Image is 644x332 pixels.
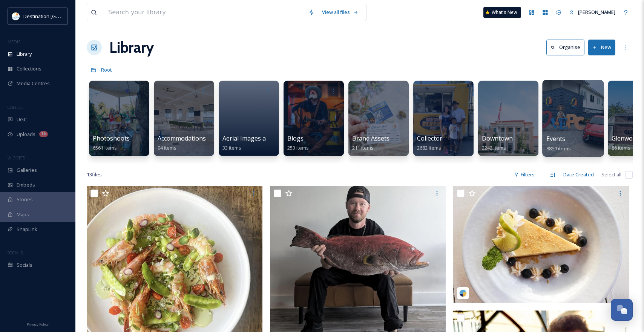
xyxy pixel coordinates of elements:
[17,65,41,72] span: Collections
[158,134,206,142] span: Accommodations
[17,196,33,203] span: Stories
[287,144,309,151] span: 253 items
[546,40,588,55] a: Organise
[17,116,27,123] span: UGC
[483,7,521,18] a: What's New
[318,5,362,20] a: View all files
[27,319,49,328] a: Privacy Policy
[17,226,37,233] span: SnapLink
[101,65,112,74] a: Root
[482,134,513,142] span: Downtown
[222,135,290,151] a: Aerial Images and Video33 items
[93,144,117,151] span: 6561 items
[12,12,20,20] img: download.png
[8,104,24,110] span: COLLECT
[17,131,35,138] span: Uploads
[17,211,29,218] span: Maps
[27,322,49,327] span: Privacy Policy
[17,262,32,269] span: Socials
[546,40,584,55] button: Organise
[93,134,130,142] span: Photoshoots
[352,134,389,142] span: Brand Assets
[222,144,241,151] span: 33 items
[560,167,598,182] div: Date Created
[612,134,640,142] span: Glenwood
[588,40,615,55] button: New
[8,250,23,256] span: SOCIALS
[453,186,629,303] img: harrisonskitchenandbar-18431134801078157.jpeg
[459,289,467,297] img: snapsea-logo.png
[17,80,50,87] span: Media Centres
[222,134,290,142] span: Aerial Images and Video
[287,134,304,142] span: Blogs
[612,144,630,151] span: 86 items
[352,135,389,151] a: Brand Assets211 items
[546,145,571,151] span: 8859 items
[109,36,154,59] a: Library
[546,135,566,143] span: Events
[612,135,640,151] a: Glenwood86 items
[101,66,112,73] span: Root
[87,171,102,178] span: 13 file s
[8,155,25,161] span: WIDGETS
[39,131,48,137] div: 1k
[601,171,621,178] span: Select all
[417,134,442,142] span: Collector
[482,135,513,151] a: Downtown2242 items
[17,167,37,174] span: Galleries
[17,50,32,58] span: Library
[93,135,130,151] a: Photoshoots6561 items
[8,39,21,44] span: MEDIA
[546,135,571,152] a: Events8859 items
[417,135,442,151] a: Collector2682 items
[482,144,506,151] span: 2242 items
[104,4,305,21] input: Search your library
[158,144,176,151] span: 94 items
[23,12,98,20] span: Destination [GEOGRAPHIC_DATA]
[352,144,374,151] span: 211 items
[611,299,633,321] button: Open Chat
[566,5,619,20] a: [PERSON_NAME]
[417,144,441,151] span: 2682 items
[17,181,35,188] span: Embeds
[510,167,538,182] div: Filters
[287,135,309,151] a: Blogs253 items
[158,135,206,151] a: Accommodations94 items
[578,9,615,15] span: [PERSON_NAME]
